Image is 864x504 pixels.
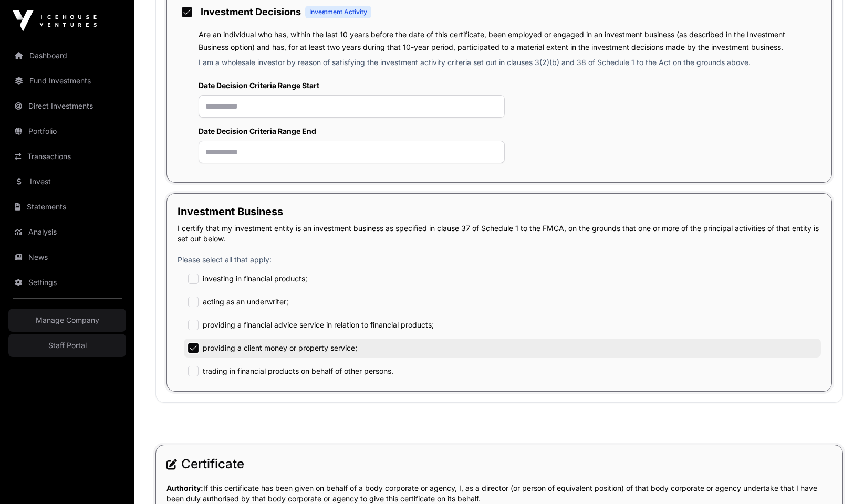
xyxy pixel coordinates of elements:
a: Dashboard [8,44,126,67]
img: Icehouse Ventures Logo [13,10,97,31]
strong: Authority: [166,484,203,492]
label: providing a client money or property service; [203,343,357,353]
label: Date Decision Criteria Range End [199,126,505,136]
a: Transactions [8,145,126,168]
a: News [8,246,126,269]
a: Settings [8,271,126,294]
span: Investment Activity [309,8,367,16]
label: Date Decision Criteria Range Start [199,80,505,91]
h1: Investment Decisions [201,5,301,19]
label: investing in financial products; [203,274,307,284]
a: Invest [8,170,126,193]
p: Please select all that apply: [178,250,821,269]
p: I am a wholesale investor by reason of satisfying the investment activity criteria set out in cla... [199,57,800,72]
a: Analysis [8,220,126,244]
h1: Investment Business [178,204,821,219]
label: Are an individual who has, within the last 10 years before the date of this certificate, been emp... [199,30,785,51]
h1: Certificate [166,456,832,472]
a: Staff Portal [8,334,126,357]
p: If this certificate has been given on behalf of a body corporate or agency, I, as a director (or ... [166,483,832,504]
p: I certify that my investment entity is an investment business as specified in clause 37 of Schedu... [178,223,821,244]
a: Fund Investments [8,69,126,92]
a: Statements [8,195,126,218]
a: Manage Company [8,309,126,332]
label: providing a financial advice service in relation to financial products; [203,320,434,330]
a: Direct Investments [8,94,126,118]
iframe: Chat Widget [811,454,864,504]
label: trading in financial products on behalf of other persons. [203,366,393,376]
a: Portfolio [8,120,126,143]
label: acting as an underwriter; [203,297,288,307]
